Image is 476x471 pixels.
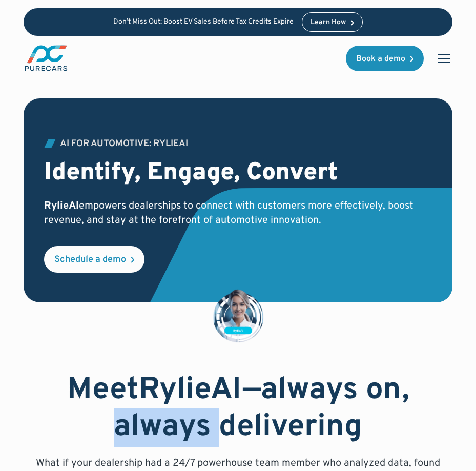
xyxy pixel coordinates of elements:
[60,139,188,149] div: AI for Automotive: RylieAI
[356,55,405,63] div: Book a demo
[44,199,431,228] p: empowers dealerships to connect with customers more effectively, boost revenue, and stay at the f...
[213,289,264,343] img: customer data platform illustration
[346,46,424,71] a: Book a demo
[302,12,363,32] a: Learn How
[24,44,69,72] img: purecars logo
[67,371,139,410] strong: Meet
[139,371,243,410] strong: RylieAI
[311,19,346,26] div: Learn How
[54,255,126,264] div: Schedule a demo
[24,44,69,72] a: main
[114,371,409,447] strong: —always on, always delivering
[44,159,431,189] h2: Identify, Engage, Convert
[44,246,144,273] a: Schedule a demo
[432,46,452,71] div: menu
[44,199,79,213] strong: RylieAI
[113,18,294,27] p: Don’t Miss Out: Boost EV Sales Before Tax Credits Expire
